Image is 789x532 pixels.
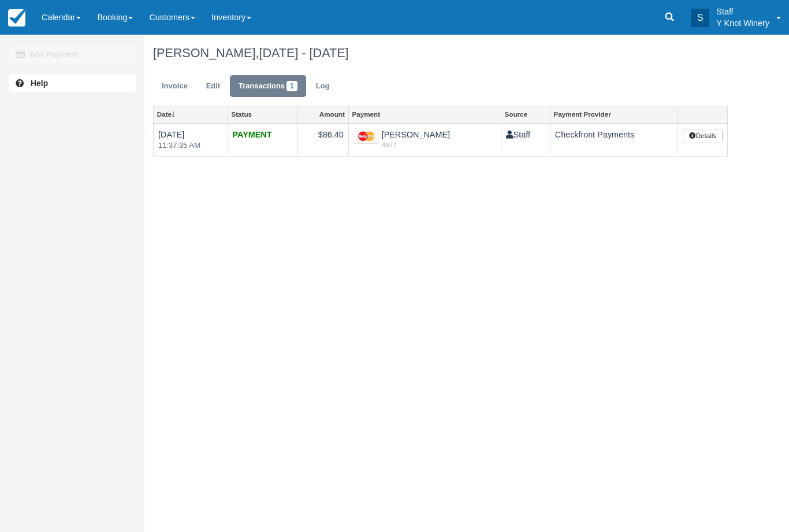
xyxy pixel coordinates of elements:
[153,46,728,60] h1: [PERSON_NAME],
[501,124,550,157] td: Staff
[259,46,348,60] span: [DATE] - [DATE]
[31,79,48,88] b: Help
[683,129,722,144] button: Details
[691,9,709,27] div: S
[9,74,136,92] a: Help
[716,6,769,17] p: Staff
[228,106,298,122] a: Status
[716,17,769,29] p: Y Knot Winery
[348,124,501,157] td: [PERSON_NAME]
[353,129,379,144] img: mastercard.png
[298,124,348,157] td: $86.40
[307,75,338,98] a: Log
[8,9,25,27] img: checkfront-main-nav-mini-logo.png
[550,106,678,122] a: Payment Provider
[353,140,496,150] em: 4977
[198,75,229,98] a: Edit
[550,124,678,157] td: Checkfront Payments
[230,75,306,98] a: Transactions1
[154,106,228,122] a: Date
[286,81,297,91] span: 1
[153,75,196,98] a: Invoice
[298,106,348,122] a: Amount
[501,106,550,122] a: Source
[158,140,223,151] em: 11:37:35 AM
[233,130,272,139] strong: PAYMENT
[154,124,228,157] td: [DATE]
[349,106,501,122] a: Payment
